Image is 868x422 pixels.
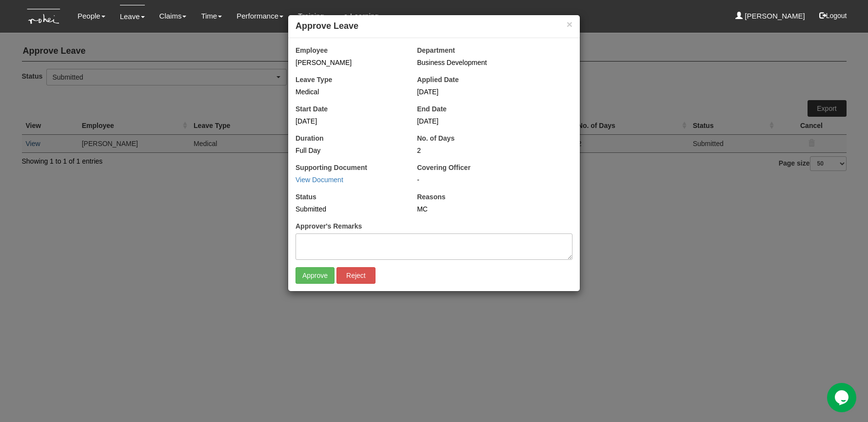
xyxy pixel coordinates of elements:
div: [DATE] [417,116,524,126]
div: 2 [417,146,524,155]
label: No. of Days [417,133,454,143]
label: Status [296,192,316,202]
label: Reasons [417,192,445,202]
label: Leave Type [296,75,332,84]
label: Supporting Document [296,163,367,172]
label: Approver's Remarks [296,221,362,231]
iframe: chat widget [827,383,858,412]
label: Applied Date [417,75,459,84]
label: Duration [296,133,324,143]
label: Start Date [296,104,328,114]
input: Approve [296,267,335,284]
div: Full Day [296,146,402,155]
label: Covering Officer [417,163,471,172]
button: × [567,19,572,29]
a: View Document [296,176,343,184]
label: Employee [296,45,328,55]
div: [DATE] [417,87,524,97]
div: MC [417,204,572,214]
label: End Date [417,104,447,114]
input: Reject [336,267,375,284]
div: - [417,175,572,185]
div: Business Development [417,58,572,67]
div: [PERSON_NAME] [296,58,402,67]
div: [DATE] [296,116,402,126]
label: Department [417,45,455,55]
div: Medical [296,87,402,97]
div: Submitted [296,204,402,214]
b: Approve Leave [296,21,358,31]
